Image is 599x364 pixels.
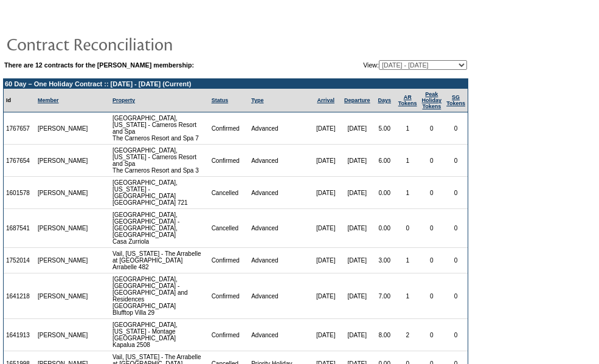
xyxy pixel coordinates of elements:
td: 1 [396,248,420,273]
td: Advanced [249,319,310,351]
td: [DATE] [341,319,373,351]
td: [PERSON_NAME] [35,319,91,351]
a: Departure [344,97,370,103]
td: 1767654 [4,145,35,177]
td: 2 [396,319,420,351]
td: [DATE] [341,248,373,273]
td: View: [303,60,467,70]
td: 0 [444,248,468,273]
td: Advanced [249,112,310,145]
td: [DATE] [310,248,341,273]
td: 5.00 [373,112,396,145]
td: Vail, [US_STATE] - The Arrabelle at [GEOGRAPHIC_DATA] Arrabelle 482 [110,248,209,273]
td: 1641913 [4,319,35,351]
td: [GEOGRAPHIC_DATA], [US_STATE] - Carneros Resort and Spa The Carneros Resort and Spa 3 [110,145,209,177]
td: [GEOGRAPHIC_DATA], [GEOGRAPHIC_DATA] - [GEOGRAPHIC_DATA] and Residences [GEOGRAPHIC_DATA] Bluffto... [110,273,209,319]
td: 1767657 [4,112,35,145]
td: 1 [396,112,420,145]
td: [GEOGRAPHIC_DATA], [GEOGRAPHIC_DATA] - [GEOGRAPHIC_DATA], [GEOGRAPHIC_DATA] Casa Zurriola [110,209,209,248]
td: 0 [444,177,468,209]
td: 60 Day – One Holiday Contract :: [DATE] - [DATE] (Current) [4,79,468,89]
td: [DATE] [310,177,341,209]
td: Confirmed [209,248,249,273]
td: 1687541 [4,209,35,248]
td: 0 [420,145,445,177]
td: [DATE] [341,177,373,209]
td: [DATE] [310,273,341,319]
td: 1601578 [4,177,35,209]
td: 0 [444,273,468,319]
a: Status [212,97,229,103]
img: pgTtlContractReconciliation.gif [6,32,249,56]
td: Advanced [249,145,310,177]
td: 1 [396,145,420,177]
td: Advanced [249,177,310,209]
td: Advanced [249,248,310,273]
td: [DATE] [341,112,373,145]
td: 1 [396,177,420,209]
a: Property [113,97,135,103]
td: [PERSON_NAME] [35,112,91,145]
a: SGTokens [446,94,465,106]
td: [DATE] [310,209,341,248]
td: 3.00 [373,248,396,273]
td: 0 [420,273,445,319]
td: 0 [420,248,445,273]
td: 8.00 [373,319,396,351]
a: Type [251,97,263,103]
td: Confirmed [209,112,249,145]
td: 0 [396,209,420,248]
b: There are 12 contracts for the [PERSON_NAME] membership: [4,61,194,69]
td: 7.00 [373,273,396,319]
td: 0 [444,209,468,248]
td: [DATE] [310,319,341,351]
td: 0 [420,112,445,145]
td: 1 [396,273,420,319]
td: Advanced [249,209,310,248]
td: 0 [420,177,445,209]
td: 0 [444,319,468,351]
td: [DATE] [341,209,373,248]
td: [GEOGRAPHIC_DATA], [US_STATE] - [GEOGRAPHIC_DATA] [GEOGRAPHIC_DATA] 721 [110,177,209,209]
td: 1752014 [4,248,35,273]
a: Peak HolidayTokens [422,91,442,109]
td: [DATE] [341,145,373,177]
td: 6.00 [373,145,396,177]
td: 0 [420,319,445,351]
td: Id [4,89,35,112]
td: 0 [420,209,445,248]
a: Days [378,97,391,103]
td: [GEOGRAPHIC_DATA], [US_STATE] - Montage [GEOGRAPHIC_DATA] Kapalua 2508 [110,319,209,351]
td: [PERSON_NAME] [35,248,91,273]
td: 1641218 [4,273,35,319]
a: Member [38,97,59,103]
td: [PERSON_NAME] [35,273,91,319]
a: ARTokens [398,94,417,106]
td: Cancelled [209,209,249,248]
td: [DATE] [310,112,341,145]
td: Advanced [249,273,310,319]
td: Confirmed [209,273,249,319]
td: [GEOGRAPHIC_DATA], [US_STATE] - Carneros Resort and Spa The Carneros Resort and Spa 7 [110,112,209,145]
td: Confirmed [209,145,249,177]
td: [PERSON_NAME] [35,209,91,248]
td: [PERSON_NAME] [35,177,91,209]
td: [PERSON_NAME] [35,145,91,177]
td: [DATE] [310,145,341,177]
td: Cancelled [209,177,249,209]
td: 0.00 [373,209,396,248]
a: Arrival [317,97,334,103]
td: 0.00 [373,177,396,209]
td: 0 [444,112,468,145]
td: 0 [444,145,468,177]
td: [DATE] [341,273,373,319]
td: Confirmed [209,319,249,351]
